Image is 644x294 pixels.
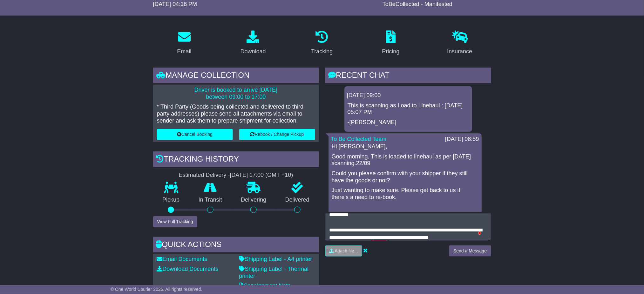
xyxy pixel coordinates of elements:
[325,213,491,241] textarea: To enrich screen reader interactions, please activate Accessibility in Grammarly extension settings
[445,136,479,143] div: [DATE] 08:59
[241,47,266,56] div: Download
[276,197,319,204] p: Delivered
[348,102,469,116] p: This is scanning as Load to Linehaul : [DATE] 05:07 PM
[111,287,202,292] span: © One World Courier 2025. All rights reserved.
[331,136,387,142] a: To Be Collected Team
[449,245,491,257] button: Send a Message
[153,68,319,85] div: Manage collection
[232,197,276,204] p: Delivering
[189,197,232,204] p: In Transit
[332,170,478,184] p: Could you please confirm with your shipper if they still have the goods or not?
[383,1,452,7] span: ToBeCollected - Manifested
[157,256,207,262] a: Email Documents
[348,119,469,126] p: -[PERSON_NAME]
[239,256,312,262] a: Shipping Label - A4 printer
[347,92,470,99] div: [DATE] 09:00
[157,266,219,272] a: Download Documents
[153,151,319,169] div: Tracking history
[157,87,315,100] p: Driver is booked to arrive [DATE] between 09:00 to 17:00
[332,153,478,167] p: Good morning. This is loaded to linehaul as per [DATE] scanning.22/09
[447,47,472,56] div: Insurance
[443,28,477,58] a: Insurance
[153,237,319,254] div: Quick Actions
[311,47,333,56] div: Tracking
[332,143,478,150] p: Hi [PERSON_NAME],
[378,28,404,58] a: Pricing
[230,172,293,179] div: [DATE] 17:00 (GMT +10)
[307,28,337,58] a: Tracking
[332,187,478,201] p: Just wanting to make sure. Please get back to us if there's a need to re-book.
[239,266,309,279] a: Shipping Label - Thermal printer
[157,104,315,124] p: * Third Party (Goods being collected and delivered to third party addresses) please send all atta...
[153,197,189,204] p: Pickup
[236,28,270,58] a: Download
[173,28,195,58] a: Email
[153,1,197,7] span: [DATE] 04:38 PM
[153,216,197,227] button: View Full Tracking
[239,283,291,289] a: Consignment Note
[157,129,233,140] button: Cancel Booking
[325,68,491,85] div: RECENT CHAT
[153,172,319,179] div: Estimated Delivery -
[177,47,191,56] div: Email
[382,47,400,56] div: Pricing
[239,129,315,140] button: Rebook / Change Pickup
